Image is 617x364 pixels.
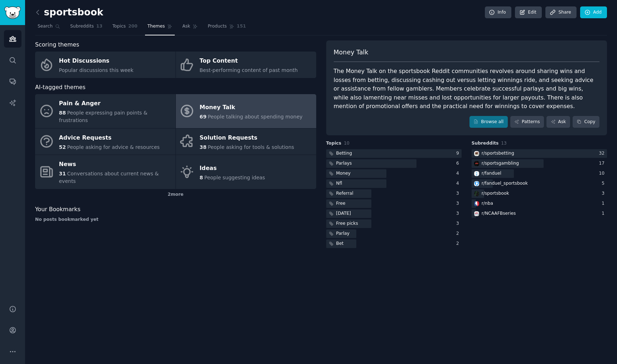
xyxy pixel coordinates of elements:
div: The Money Talk on the sportsbook Reddit communities revolves around sharing wins and losses from ... [334,67,600,111]
span: People asking for tools & solutions [208,144,294,150]
span: 10 [344,141,350,146]
span: Best-performing content of past month [199,67,298,73]
img: fanduel_sportsbook [474,181,479,186]
a: nbar/nba1 [472,199,607,208]
a: [DATE]3 [326,209,462,218]
div: [DATE] [336,210,351,217]
div: 17 [599,160,607,167]
span: 13 [501,141,507,146]
div: Free [336,200,346,207]
a: Money4 [326,169,462,178]
div: Ideas [199,162,265,174]
a: Solution Requests38People asking for tools & solutions [176,128,316,155]
a: Nfl4 [326,179,462,188]
div: r/ nba [482,200,493,207]
a: Ideas8People suggesting ideas [176,155,316,189]
div: r/ fanduel [482,170,501,177]
a: Top ContentBest-performing content of past month [176,52,316,78]
span: Search [38,23,53,30]
div: 5 [602,180,607,187]
a: Products151 [205,21,248,35]
span: Scoring themes [35,40,79,49]
span: People suggesting ideas [204,175,265,180]
a: Advice Requests52People asking for advice & resources [35,128,175,155]
span: 88 [59,110,66,116]
a: fanduelr/fanduel10 [472,169,607,178]
div: 2 [456,230,462,237]
span: 13 [96,23,102,30]
a: Share [545,6,576,19]
span: People talking about spending money [208,114,303,120]
img: sportsbook [474,191,479,196]
span: Ask [182,23,190,30]
a: Subreddits13 [68,21,105,35]
div: Free picks [336,220,358,227]
a: Browse all [469,116,508,128]
div: r/ NCAAFBseries [482,210,516,217]
span: 200 [128,23,138,30]
div: Nfl [336,180,342,187]
span: Popular discussions this week [59,67,134,73]
a: Pain & Anger88People expressing pain points & frustrations [35,94,175,128]
div: Top Content [199,55,298,67]
div: 9 [456,150,462,157]
a: Patterns [510,116,544,128]
a: sportsbettingr/sportsbetting32 [472,149,607,158]
a: Edit [515,6,542,19]
a: Add [580,6,607,19]
div: Money [336,170,351,177]
div: 32 [599,150,607,157]
a: NCAAFBseriesr/NCAAFBseries1 [472,209,607,218]
span: Subreddits [472,140,499,147]
span: 8 [199,175,203,180]
a: Search [35,21,63,35]
div: 2 [456,241,462,247]
div: 1 [602,210,607,217]
div: Betting [336,150,352,157]
div: Pain & Anger [59,98,172,110]
a: Parlay2 [326,229,462,238]
span: 52 [59,144,66,150]
a: fanduel_sportsbookr/fanduel_sportsbook5 [472,179,607,188]
button: Copy [573,116,599,128]
div: Advice Requests [59,132,160,144]
img: fanduel [474,171,479,176]
span: Themes [148,23,165,30]
span: 69 [199,114,206,120]
span: 151 [237,23,246,30]
a: Parlays6 [326,159,462,168]
div: Solution Requests [199,132,294,144]
div: r/ sportsbetting [482,150,514,157]
span: Subreddits [70,23,94,30]
div: r/ sportsgambling [482,160,519,167]
div: 3 [456,190,462,197]
span: Products [208,23,227,30]
div: Referral [336,190,353,197]
a: Free3 [326,199,462,208]
div: 3 [456,210,462,217]
a: Ask [180,21,200,35]
img: nba [474,201,479,206]
img: sportsbetting [474,151,479,156]
div: 2 more [35,189,316,200]
div: Bet [336,241,344,247]
a: News31Conversations about current news & events [35,155,175,189]
a: Ask [546,116,570,128]
h2: sportsbook [35,7,103,18]
div: 4 [456,180,462,187]
div: 3 [456,200,462,207]
div: 3 [456,220,462,227]
div: 4 [456,170,462,177]
div: News [59,159,172,170]
a: sportsbookr/sportsbook3 [472,189,607,198]
span: Topics [112,23,126,30]
span: AI-tagged themes [35,83,86,92]
div: 1 [602,200,607,207]
div: 3 [602,190,607,197]
a: sportsgamblingr/sportsgambling17 [472,159,607,168]
span: People expressing pain points & frustrations [59,110,148,123]
a: Topics200 [110,21,140,35]
a: Themes [145,21,175,35]
span: People asking for advice & resources [67,144,159,150]
span: Topics [326,140,342,147]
